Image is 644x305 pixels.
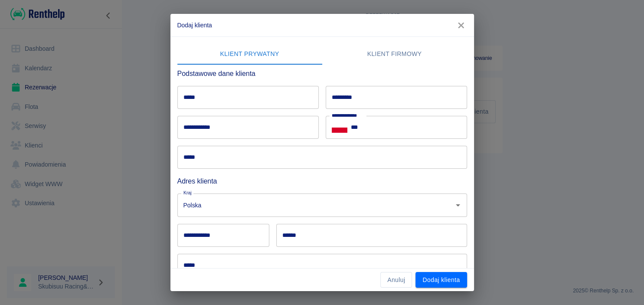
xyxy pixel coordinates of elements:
[380,272,412,288] button: Anuluj
[415,272,467,288] button: Dodaj klienta
[177,176,467,187] h6: Adres klienta
[177,44,467,65] div: lab API tabs example
[322,44,467,65] button: Klient firmowy
[332,121,347,134] button: Select country
[177,68,467,79] h6: Podstawowe dane klienta
[170,14,474,36] h2: Dodaj klienta
[177,44,322,65] button: Klient prywatny
[452,199,464,211] button: Otwórz
[183,190,192,196] label: Kraj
